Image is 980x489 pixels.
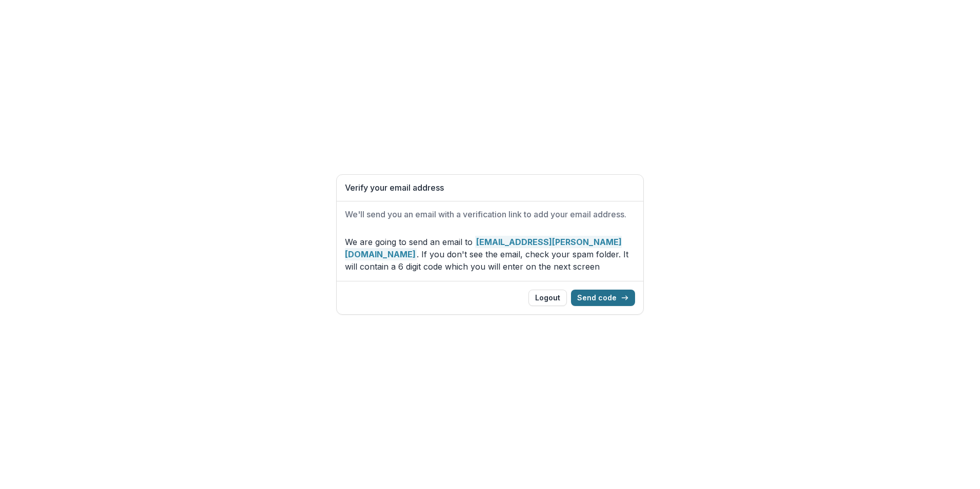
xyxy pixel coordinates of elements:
button: Logout [528,290,567,306]
strong: [EMAIL_ADDRESS][PERSON_NAME][DOMAIN_NAME] [345,236,622,260]
h2: We'll send you an email with a verification link to add your email address. [345,210,635,219]
button: Send code [571,290,635,306]
p: We are going to send an email to . If you don't see the email, check your spam folder. It will co... [345,236,635,273]
h1: Verify your email address [345,183,635,193]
